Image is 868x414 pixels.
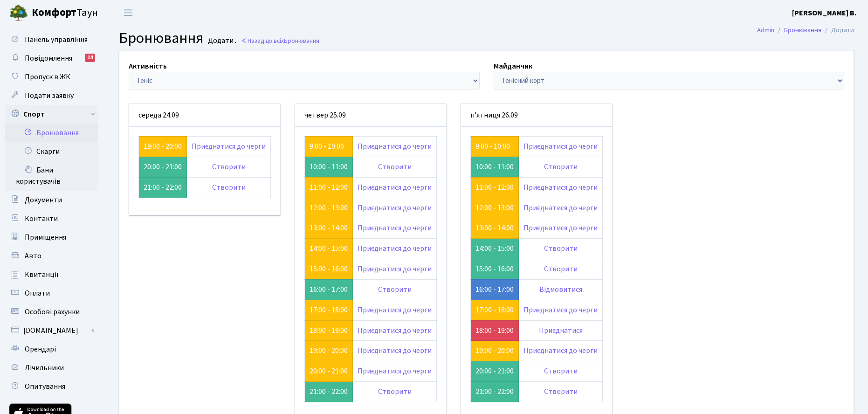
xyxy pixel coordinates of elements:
a: 16:00 - 17:00 [475,284,514,295]
a: Створити [544,243,578,254]
a: Контакти [5,209,98,228]
a: Панель управління [5,30,98,49]
div: четвер 25.09 [295,104,446,127]
a: Створити [544,264,578,274]
a: Приєднатися до черги [524,182,598,193]
td: 15:00 - 16:00 [471,259,519,280]
a: [DOMAIN_NAME] [5,321,98,340]
a: 17:00 - 18:00 [475,305,514,315]
a: 19:00 - 20:00 [310,345,348,356]
td: 21:00 - 22:00 [139,177,187,198]
a: Приєднатися до черги [358,141,432,152]
label: Майданчик [494,61,532,72]
a: Приєднатися до черги [358,243,432,254]
nav: breadcrumb [743,21,868,40]
a: Приєднатися до черги [524,141,598,152]
a: Створити [212,162,246,172]
div: 14 [85,54,95,62]
a: Оплати [5,284,98,303]
span: Бронювання [119,28,203,49]
div: п’ятниця 26.09 [461,104,612,127]
a: Повідомлення14 [5,49,98,68]
span: Особові рахунки [25,307,80,317]
a: Особові рахунки [5,303,98,321]
a: Приєднатися до черги [358,203,432,213]
a: Скарги [5,142,98,161]
a: Створити [212,182,246,193]
span: Авто [25,251,41,261]
a: Створити [544,366,578,376]
a: Подати заявку [5,86,98,105]
a: Приєднатися до черги [358,264,432,274]
a: 18:00 - 19:00 [475,325,514,336]
a: Бронювання [5,124,98,142]
a: Створити [378,386,412,397]
span: Приміщення [25,232,66,242]
a: Приєднатися до черги [358,325,432,336]
td: 21:00 - 22:00 [471,382,519,402]
a: Лічильники [5,359,98,377]
a: 12:00 - 13:00 [475,203,514,213]
a: 18:00 - 19:00 [310,325,348,336]
a: Спорт [5,105,98,124]
button: Переключити навігацію [117,5,140,21]
a: Приєднатися до черги [524,203,598,213]
a: Приєднатися до черги [358,223,432,233]
a: Приєднатися до черги [524,305,598,315]
a: 20:00 - 21:00 [310,366,348,376]
a: 19:00 - 20:00 [144,141,182,152]
span: Документи [25,195,62,205]
span: Таун [32,5,98,21]
a: 19:00 - 20:00 [475,345,514,356]
small: Додати . [206,36,236,45]
span: Подати заявку [25,90,74,101]
img: logo.png [9,4,28,22]
span: Бронювання [284,36,319,45]
a: Відмовитися [539,284,582,295]
a: 13:00 - 14:00 [475,223,514,233]
a: Квитанції [5,265,98,284]
a: 14:00 - 15:00 [310,243,348,254]
a: 13:00 - 14:00 [310,223,348,233]
a: Створити [378,162,412,172]
td: 10:00 - 11:00 [471,157,519,177]
a: Авто [5,247,98,265]
a: 15:00 - 16:00 [310,264,348,274]
span: Оплати [25,288,50,298]
td: 20:00 - 21:00 [471,361,519,382]
a: Приєднатися [539,325,583,336]
span: Лічильники [25,363,64,373]
a: Приєднатися до черги [358,182,432,193]
a: 11:00 - 12:00 [475,182,514,193]
a: Admin [757,25,774,35]
a: Приєднатися до черги [524,345,598,356]
a: Приєднатися до черги [358,305,432,315]
a: Приєднатися до черги [192,141,266,152]
td: 20:00 - 21:00 [139,157,187,177]
a: Створити [544,386,578,397]
a: Пропуск в ЖК [5,68,98,86]
a: 9:00 - 10:00 [310,141,344,152]
td: 14:00 - 15:00 [471,239,519,259]
a: Приміщення [5,228,98,247]
a: Орендарі [5,340,98,359]
a: Документи [5,191,98,209]
a: Приєднатися до черги [524,223,598,233]
td: 16:00 - 17:00 [305,279,353,300]
a: [PERSON_NAME] В. [792,7,857,19]
span: Орендарі [25,344,56,354]
a: Приєднатися до черги [358,366,432,376]
b: [PERSON_NAME] В. [792,8,857,18]
span: Контакти [25,214,58,224]
a: Створити [378,284,412,295]
span: Повідомлення [25,53,72,63]
li: Додати [821,25,854,35]
a: 17:00 - 18:00 [310,305,348,315]
a: Бронювання [784,25,821,35]
a: Назад до всіхБронювання [241,36,319,45]
a: 12:00 - 13:00 [310,203,348,213]
span: Панель управління [25,34,88,45]
b: Комфорт [32,5,76,20]
a: 11:00 - 12:00 [310,182,348,193]
a: Опитування [5,377,98,396]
